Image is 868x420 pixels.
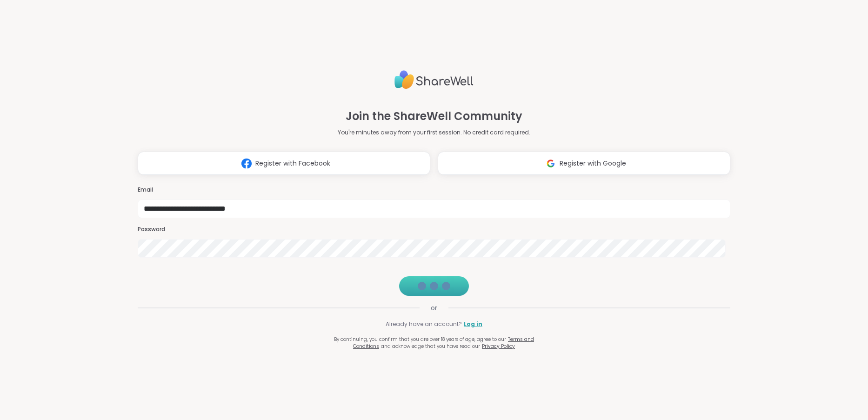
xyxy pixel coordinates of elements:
a: Terms and Conditions [353,336,534,350]
h1: Join the ShareWell Community [346,108,522,125]
span: Already have an account? [386,320,462,328]
h3: Email [138,186,730,194]
h3: Password [138,226,730,233]
img: ShareWell Logo [394,67,474,93]
a: Log in [464,320,482,328]
span: By continuing, you confirm that you are over 18 years of age, agree to our [334,336,506,343]
span: and acknowledge that you have read our [381,343,480,350]
a: Privacy Policy [482,343,515,350]
p: You're minutes away from your first session. No credit card required. [338,128,530,137]
span: or [420,303,448,313]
